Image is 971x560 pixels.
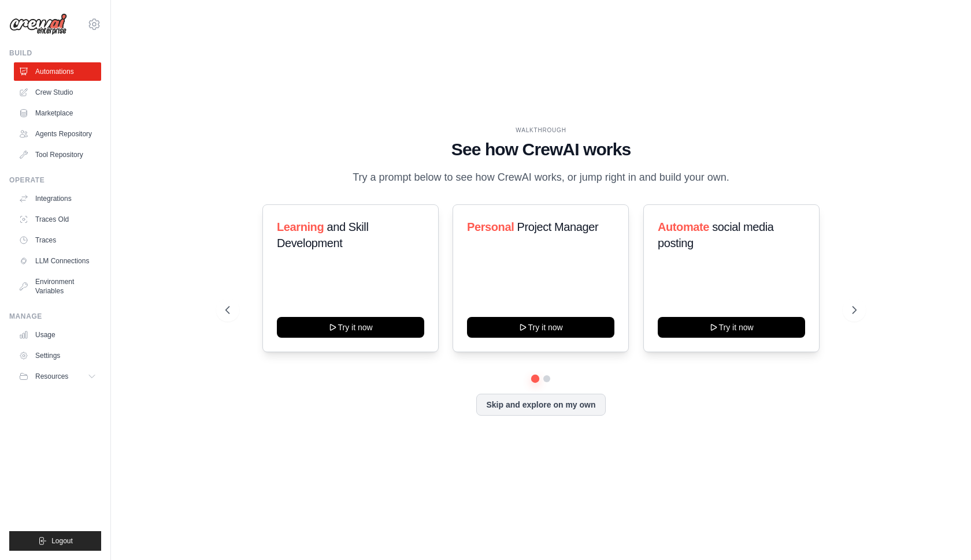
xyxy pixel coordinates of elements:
div: Build [9,48,101,58]
h1: See how CrewAI works [225,139,856,160]
span: Resources [35,372,68,381]
span: Logout [51,536,73,546]
button: Skip and explore on my own [476,394,605,416]
button: Try it now [277,317,424,338]
div: Operate [9,176,101,185]
span: Automate [658,221,709,233]
button: Try it now [467,317,614,338]
a: Traces [14,231,101,249]
span: Project Manager [517,221,599,233]
div: WALKTHROUGH [225,126,856,135]
a: Automations [14,62,101,81]
button: Resources [14,367,101,386]
a: Environment Variables [14,272,101,300]
button: Logout [9,531,101,551]
a: Integrations [14,189,101,208]
a: Agents Repository [14,125,101,143]
button: Try it now [658,317,805,338]
p: Try a prompt below to see how CrewAI works, or jump right in and build your own. [347,169,735,186]
a: Traces Old [14,210,101,229]
a: Settings [14,346,101,365]
a: Usage [14,326,101,344]
span: social media posting [658,221,774,249]
span: Learning [277,221,324,233]
a: Crew Studio [14,83,101,102]
a: Tool Repository [14,145,101,164]
a: LLM Connections [14,252,101,270]
a: Marketplace [14,104,101,122]
div: Manage [9,312,101,321]
span: Personal [467,221,514,233]
img: Logo [9,13,67,35]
